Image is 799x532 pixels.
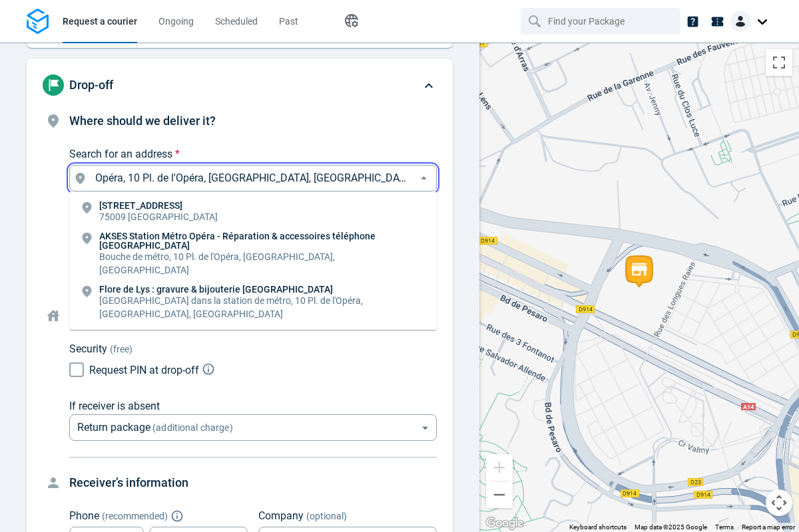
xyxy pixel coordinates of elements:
[635,523,707,531] span: Map data ©2025 Google
[63,16,137,27] span: Request a courier
[483,515,527,532] a: Open this area in Google Maps (opens a new window)
[173,512,181,520] button: Explain "Recommended"
[69,78,113,92] span: Drop-off
[150,422,233,433] span: (additional charge)
[69,509,99,522] span: Phone
[158,16,194,27] span: Ongoing
[99,250,426,277] p: Bouche de métro, 10 Pl. de l'Opéra, [GEOGRAPHIC_DATA], [GEOGRAPHIC_DATA]
[99,231,426,250] p: AKSES Station Métro Opéra - Réparation & accessoires téléphone [GEOGRAPHIC_DATA]
[766,49,792,76] button: Toggle fullscreen view
[279,16,298,27] span: Past
[27,59,453,112] div: Drop-off
[99,285,426,294] p: Flore de Lys : gravure & bijouterie [GEOGRAPHIC_DATA]
[306,511,347,521] span: (optional)
[258,509,304,522] span: Company
[215,16,258,27] span: Scheduled
[69,148,172,160] span: Search for an address
[99,201,218,210] p: [STREET_ADDRESS]
[69,473,437,492] h4: Receiver’s information
[110,342,133,356] span: (free)
[486,454,513,481] button: Zoom in
[89,364,199,376] span: Request PIN at drop-off
[730,11,751,32] img: Client
[569,523,627,532] button: Keyboard shortcuts
[483,515,527,532] img: Google
[204,365,212,373] button: Explain PIN code request
[69,414,437,441] div: Return package
[742,523,795,531] a: Report a map error
[548,9,656,34] input: Find your Package
[69,400,160,412] span: If receiver is absent
[99,210,218,223] p: 75009 [GEOGRAPHIC_DATA]
[69,114,216,128] span: Where should we deliver it?
[99,294,426,321] p: [GEOGRAPHIC_DATA] dans la station de métro, 10 Pl. de l'Opéra, [GEOGRAPHIC_DATA], [GEOGRAPHIC_DATA]
[715,523,734,531] a: Terms
[415,170,432,187] button: Close
[102,511,168,521] span: ( recommended )
[27,9,49,35] img: Logo
[766,489,792,516] button: Map camera controls
[69,341,107,357] p: Security
[486,481,513,508] button: Zoom out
